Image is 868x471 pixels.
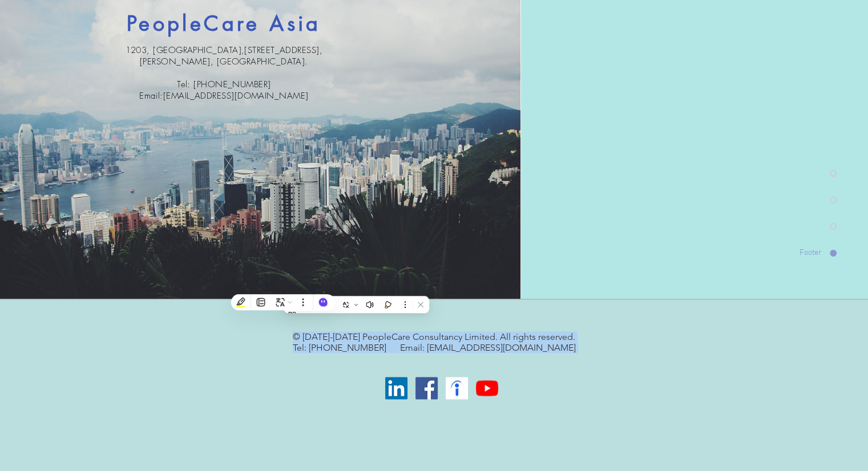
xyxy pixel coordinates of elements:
[777,168,837,259] nav: Page
[177,79,271,90] span: Tel: [PHONE_NUMBER]
[385,377,407,399] img: LinkedIn Social Icon
[476,377,498,399] img: YouTube
[293,331,575,342] span: © [DATE]-[DATE] PeopleCare Consultancy Limited. All rights reserved.
[800,248,830,258] span: Footer
[777,247,837,259] a: Footer
[127,10,321,37] span: PeopleCare Asia
[293,331,576,353] span: Tel: [PHONE_NUMBER] Email: [EMAIL_ADDRESS][DOMAIN_NAME]
[139,90,308,101] span: Email:
[385,377,498,399] ul: Social Bar
[415,377,438,399] img: Facebook Social Icon
[446,377,468,399] img: indeed
[163,90,309,101] a: [EMAIL_ADDRESS][DOMAIN_NAME]
[126,44,322,67] span: 1203, [GEOGRAPHIC_DATA],[STREET_ADDRESS], [PERSON_NAME], [GEOGRAPHIC_DATA].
